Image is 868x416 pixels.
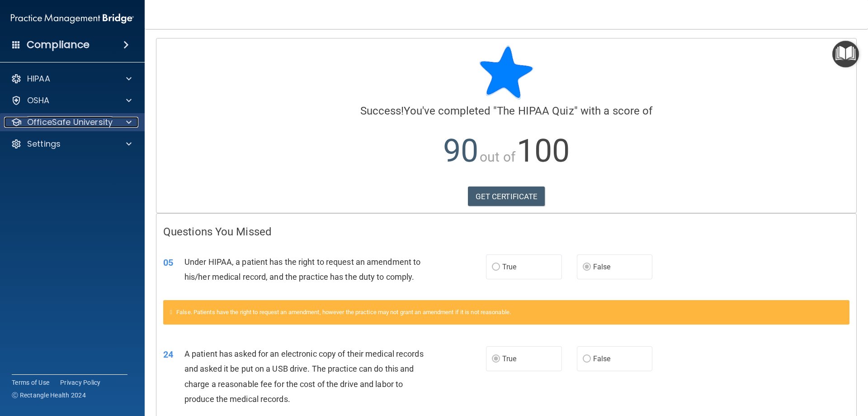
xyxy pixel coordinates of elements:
[517,132,570,169] span: 100
[480,149,515,165] span: out of
[27,38,90,51] h4: Compliance
[11,73,132,84] a: HIPAA
[163,105,849,117] h4: You've completed " " with a score of
[60,378,101,387] a: Privacy Policy
[11,117,132,128] a: OfficeSafe University
[163,226,849,238] h4: Questions You Missed
[12,378,49,387] a: Terms of Use
[479,45,533,100] img: blue-star-rounded.9d042014.png
[832,41,859,67] button: Open Resource Center
[492,356,500,363] input: True
[27,73,50,84] p: HIPAA
[11,10,134,28] img: PMB logo
[468,186,545,206] a: GET CERTIFICATE
[11,139,132,149] a: Settings
[360,105,404,117] span: Success!
[11,95,132,106] a: OSHA
[593,354,611,363] span: False
[184,349,424,404] span: A patient has asked for an electronic copy of their medical records and asked it be put on a USB ...
[583,356,591,363] input: False
[502,263,516,271] span: True
[593,263,611,271] span: False
[176,309,511,316] span: False. Patients have the right to request an amendment, however the practice may not grant an ame...
[27,95,50,106] p: OSHA
[497,105,574,117] span: The HIPAA Quiz
[583,264,591,271] input: False
[27,117,113,128] p: OfficeSafe University
[443,132,478,169] span: 90
[163,349,173,360] span: 24
[502,354,516,363] span: True
[12,391,86,400] span: Ⓒ Rectangle Health 2024
[184,257,420,282] span: Under HIPAA, a patient has the right to request an amendment to his/her medical record, and the p...
[492,264,500,271] input: True
[163,257,173,268] span: 05
[27,139,61,149] p: Settings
